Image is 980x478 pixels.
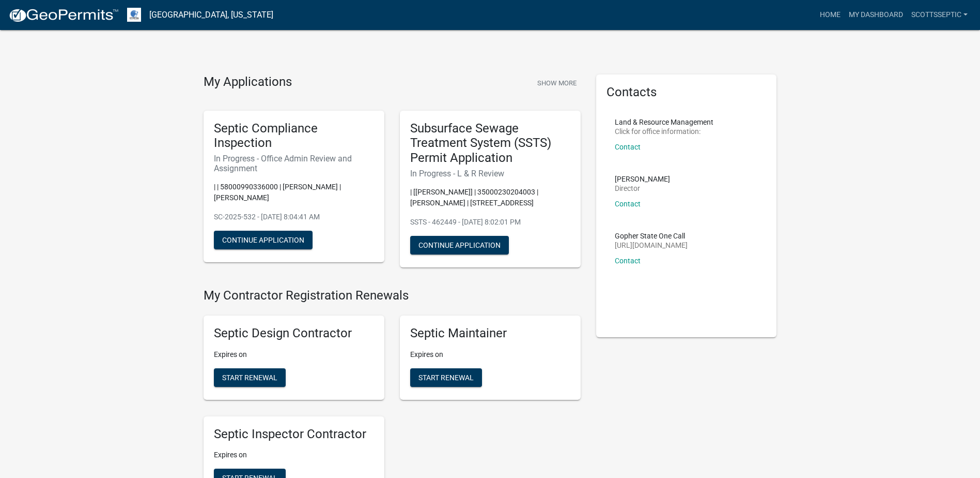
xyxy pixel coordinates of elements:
[533,74,581,92] button: Show More
[204,74,292,90] h4: My Applications
[410,368,482,387] button: Start Renewal
[214,212,374,222] p: SC-2025-532 - [DATE] 8:04:41 AM
[214,121,374,151] h5: Septic Compliance Inspection
[214,182,374,203] p: | | 58000990336000 | [PERSON_NAME] | [PERSON_NAME]
[214,349,374,360] p: Expires on
[615,128,713,135] p: Click for office information:
[214,450,374,460] p: Expires on
[214,368,286,387] button: Start Renewal
[615,185,670,192] p: Director
[149,6,273,24] a: [GEOGRAPHIC_DATA], [US_STATE]
[816,5,845,25] a: Home
[204,288,581,303] h4: My Contractor Registration Renewals
[410,169,570,178] h6: In Progress - L & R Review
[907,5,972,25] a: scottsseptic
[410,121,570,166] h5: Subsurface Sewage Treatment System (SSTS) Permit Application
[222,373,277,381] span: Start Renewal
[845,5,907,25] a: My Dashboard
[615,200,641,208] a: Contact
[410,236,509,255] button: Continue Application
[615,232,688,240] p: Gopher State One Call
[615,175,670,183] p: [PERSON_NAME]
[615,257,641,265] a: Contact
[606,85,767,100] h5: Contacts
[214,427,374,442] h5: Septic Inspector Contractor
[410,187,570,208] p: | [[PERSON_NAME]] | 35000230204003 | [PERSON_NAME] | [STREET_ADDRESS]
[615,118,713,126] p: Land & Resource Management
[615,143,641,151] a: Contact
[410,349,570,360] p: Expires on
[418,373,474,381] span: Start Renewal
[214,326,374,341] h5: Septic Design Contractor
[615,242,688,249] p: [URL][DOMAIN_NAME]
[214,231,313,249] button: Continue Application
[214,154,374,173] h6: In Progress - Office Admin Review and Assignment
[410,326,570,341] h5: Septic Maintainer
[410,217,570,228] p: SSTS - 462449 - [DATE] 8:02:01 PM
[127,8,141,22] img: Otter Tail County, Minnesota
